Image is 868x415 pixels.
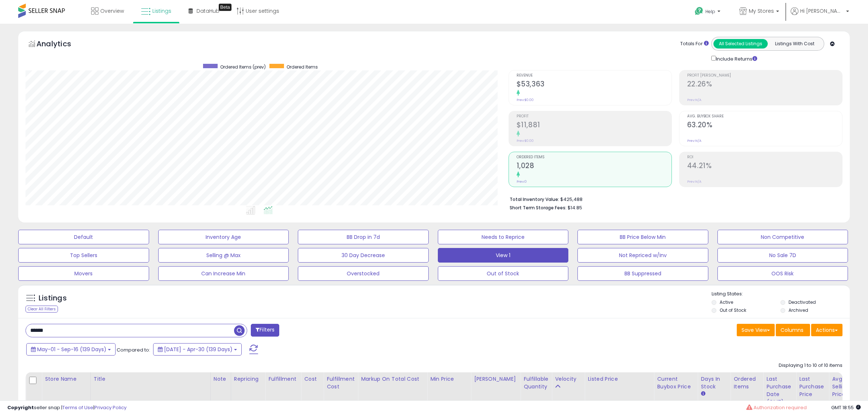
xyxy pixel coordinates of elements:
[831,404,861,411] span: 2025-09-17 18:55 GMT
[62,404,93,411] a: Terms of Use
[706,54,766,63] div: Include Returns
[517,80,672,90] h2: $53,363
[689,1,728,24] a: Help
[234,375,262,383] div: Repricing
[832,375,859,398] div: Avg Selling Price
[298,230,429,244] button: BB Drop in 7d
[687,98,701,102] small: Prev: N/A
[577,248,708,263] button: Not Repriced w/Inv
[287,64,318,70] span: Ordered Items
[358,372,427,409] th: The percentage added to the cost of goods (COGS) that forms the calculator for Min & Max prices.
[577,266,708,281] button: BB Suppressed
[800,7,844,15] span: Hi [PERSON_NAME]
[687,179,701,184] small: Prev: N/A
[568,204,582,211] span: $14.85
[713,39,768,49] button: All Selected Listings
[517,139,534,143] small: Prev: $0.00
[588,375,651,383] div: Listed Price
[789,299,816,305] label: Deactivated
[720,307,746,313] label: Out of Stock
[657,375,694,391] div: Current Buybox Price
[712,291,850,298] p: Listing States:
[687,162,842,171] h2: 44.21%
[153,343,242,356] button: [DATE] - Apr-30 (139 Days)
[158,230,289,244] button: Inventory Age
[438,230,569,244] button: Needs to Reprice
[164,346,233,353] span: [DATE] - Apr-30 (139 Days)
[100,7,124,15] span: Overview
[298,248,429,263] button: 30 Day Decrease
[781,326,803,334] span: Columns
[361,375,424,383] div: Markup on Total Cost
[304,375,320,383] div: Cost
[517,121,672,131] h2: $11,881
[680,40,709,47] div: Totals For
[510,194,837,203] li: $425,488
[26,306,58,313] div: Clear All Filters
[152,7,171,15] span: Listings
[776,324,810,336] button: Columns
[577,230,708,244] button: BB Price Below Min
[438,248,569,263] button: View 1
[687,155,842,159] span: ROI
[298,266,429,281] button: Overstocked
[18,248,149,263] button: Top Sellers
[517,155,672,159] span: Ordered Items
[7,404,34,411] strong: Copyright
[517,162,672,171] h2: 1,028
[219,4,231,11] div: Tooltip anchor
[37,346,106,353] span: May-01 - Sep-16 (139 Days)
[517,74,672,78] span: Revenue
[717,266,848,281] button: OOS Risk
[26,343,116,356] button: May-01 - Sep-16 (139 Days)
[196,7,219,15] span: DataHub
[749,7,774,15] span: My Stores
[766,375,793,406] div: Last Purchase Date (GMT)
[779,362,842,369] div: Displaying 1 to 10 of 10 items
[767,39,822,49] button: Listings With Cost
[18,266,149,281] button: Movers
[517,98,534,102] small: Prev: $0.00
[220,64,266,70] span: Ordered Items (prev)
[720,299,733,305] label: Active
[251,324,279,337] button: Filters
[694,7,704,16] i: Get Help
[523,375,549,391] div: Fulfillable Quantity
[799,375,826,398] div: Last Purchase Price
[268,375,298,383] div: Fulfillment
[555,375,581,383] div: Velocity
[36,39,85,51] h5: Analytics
[117,346,150,353] span: Compared to:
[811,324,842,336] button: Actions
[737,324,775,336] button: Save View
[510,196,559,202] b: Total Inventory Value:
[18,230,149,244] button: Default
[791,7,849,24] a: Hi [PERSON_NAME]
[214,375,228,383] div: Note
[45,375,87,383] div: Store Name
[687,121,842,131] h2: 63.20%
[717,248,848,263] button: No Sale 7D
[517,115,672,119] span: Profit
[430,375,468,383] div: Min Price
[158,266,289,281] button: Can Increase Min
[438,266,569,281] button: Out of Stock
[687,80,842,90] h2: 22.26%
[701,375,727,391] div: Days In Stock
[717,230,848,244] button: Non Competitive
[7,404,126,411] div: seller snap | |
[474,375,517,383] div: [PERSON_NAME]
[517,179,527,184] small: Prev: 0
[327,375,355,391] div: Fulfillment Cost
[687,115,842,119] span: Avg. Buybox Share
[705,8,715,15] span: Help
[94,375,207,383] div: Title
[39,293,67,303] h5: Listings
[510,205,567,211] b: Short Term Storage Fees:
[733,375,760,391] div: Ordered Items
[687,139,701,143] small: Prev: N/A
[789,307,808,313] label: Archived
[687,74,842,78] span: Profit [PERSON_NAME]
[701,391,705,397] small: Days In Stock.
[158,248,289,263] button: Selling @ Max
